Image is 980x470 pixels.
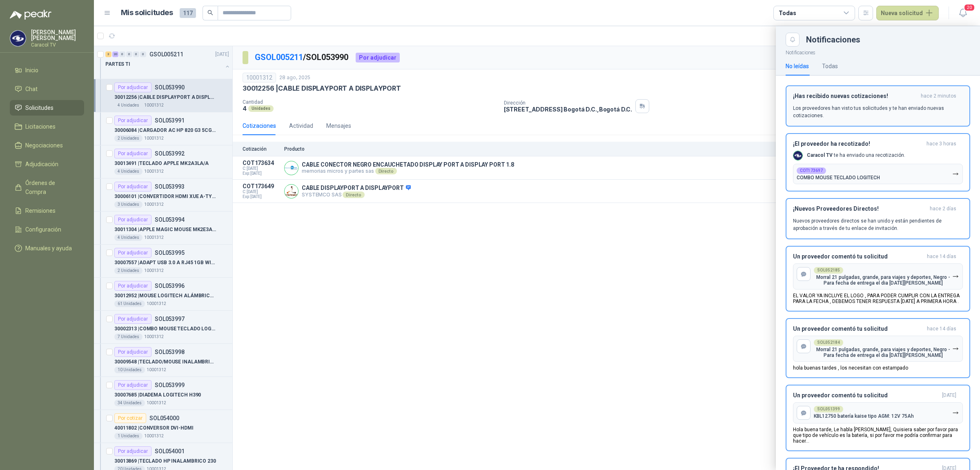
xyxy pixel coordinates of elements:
div: SOL052184 [814,339,843,346]
button: Un proveedor comentó tu solicitudhace 14 días SOL052184Morral 21 pulgadas, grande, para viajes y ... [786,318,970,378]
p: Morral 21 pulgadas, grande, para viajes y deportes, Negro -Para fecha de entrega el dia [DATE][PE... [814,274,952,286]
span: hace 3 horas [927,140,956,147]
a: Órdenes de Compra [10,175,84,200]
button: SOL052185Morral 21 pulgadas, grande, para viajes y deportes, Negro -Para fecha de entrega el dia ... [793,263,963,290]
span: Inicio [25,66,38,75]
span: Órdenes de Compra [25,178,76,196]
span: hace 14 días [927,325,956,332]
span: Negociaciones [25,141,63,150]
p: Notificaciones [776,47,980,57]
button: Close [786,33,800,47]
button: Nueva solicitud [876,6,939,20]
p: te ha enviado una recotización. [807,152,905,159]
img: Company Logo [10,31,26,46]
p: Los proveedores han visto tus solicitudes y te han enviado nuevas cotizaciones. [793,105,963,119]
button: COT173697COMBO MOUSE TECLADO LOGITECH [793,164,963,184]
span: Remisiones [25,206,56,215]
h3: Un proveedor comentó tu solicitud [793,392,939,399]
div: Todas [822,62,838,71]
h3: Un proveedor comentó tu solicitud [793,253,924,260]
span: Configuración [25,225,61,234]
span: Manuales y ayuda [25,244,72,253]
a: Manuales y ayuda [10,241,84,256]
span: 20 [964,4,975,11]
h3: Un proveedor comentó tu solicitud [793,325,924,332]
a: Remisiones [10,203,84,218]
p: Caracol TV [31,42,84,47]
img: Logo peakr [10,10,51,20]
button: ¡Has recibido nuevas cotizaciones!hace 2 minutos Los proveedores han visto tus solicitudes y te h... [786,85,970,127]
img: Company Logo [793,151,802,160]
span: 117 [180,8,196,18]
p: EL VALOR YA INCLUYE EL LOGO , PARA PODER CUMPLIR CON LA ENTREGA PARA LA FECHA , DEBEMOS TENER RES... [793,293,963,304]
p: KBL12750 batería kaise tipo AGM: 12V 75Ah [814,413,914,419]
a: Licitaciones [10,119,84,134]
div: SOL052185 [814,267,843,274]
span: hace 2 días [930,205,956,212]
h3: ¡Has recibido nuevas cotizaciones! [793,93,918,100]
span: hace 14 días [927,253,956,260]
span: Solicitudes [25,103,53,112]
b: Caracol TV [807,152,833,158]
button: ¡Nuevos Proveedores Directos!hace 2 días Nuevos proveedores directos se han unido y están pendien... [786,198,970,239]
span: Chat [25,85,38,94]
button: Un proveedor comentó tu solicitud[DATE] SOL051399KBL12750 batería kaise tipo AGM: 12V 75AhHola bu... [786,385,970,451]
h3: ¡El proveedor ha recotizado! [793,140,923,147]
p: Nuevos proveedores directos se han unido y están pendientes de aprobación a través de tu enlace d... [793,217,963,232]
h3: ¡Nuevos Proveedores Directos! [793,205,927,212]
a: Configuración [10,222,84,237]
a: Chat [10,81,84,97]
span: [DATE] [942,392,956,399]
span: search [207,10,213,16]
div: Notificaciones [806,36,970,44]
p: Morral 21 pulgadas, grande, para viajes y deportes, Negro -Para fecha de entrega el dia [DATE][PE... [814,347,952,358]
b: COT173697 [800,169,823,173]
div: No leídas [786,62,809,71]
p: COMBO MOUSE TECLADO LOGITECH [797,175,880,180]
a: Solicitudes [10,100,84,116]
button: ¡El proveedor ha recotizado!hace 3 horas Company LogoCaracol TV te ha enviado una recotización.CO... [786,133,970,192]
button: 20 [955,6,970,20]
a: Inicio [10,62,84,78]
a: Negociaciones [10,138,84,153]
button: SOL052184Morral 21 pulgadas, grande, para viajes y deportes, Negro -Para fecha de entrega el dia ... [793,336,963,362]
p: Hola buena tarde, Le habla [PERSON_NAME], Quisiera saber por favor para que tipo de vehículo es l... [793,427,963,444]
div: Todas [779,9,796,18]
h1: Mis solicitudes [121,7,173,19]
p: hola buenas tardes , los necesitan con estampado [793,365,908,371]
a: Adjudicación [10,156,84,172]
span: Adjudicación [25,160,58,169]
span: Licitaciones [25,122,56,131]
p: [PERSON_NAME] [PERSON_NAME] [31,29,84,41]
button: SOL051399KBL12750 batería kaise tipo AGM: 12V 75Ah [793,402,963,423]
div: SOL051399 [814,406,843,412]
button: Un proveedor comentó tu solicitudhace 14 días SOL052185Morral 21 pulgadas, grande, para viajes y ... [786,246,970,312]
span: hace 2 minutos [921,93,956,100]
